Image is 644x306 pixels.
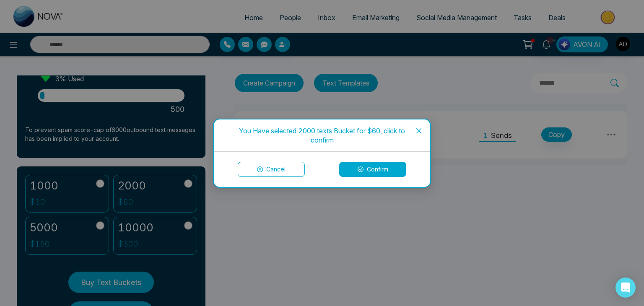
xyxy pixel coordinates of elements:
button: Cancel [238,162,305,177]
div: You Have selected 2000 texts Bucket for $60, click to confirm [224,126,420,145]
button: Confirm [339,162,406,177]
div: Open Intercom Messenger [615,277,636,298]
button: Close [408,119,430,142]
span: close [415,127,422,134]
